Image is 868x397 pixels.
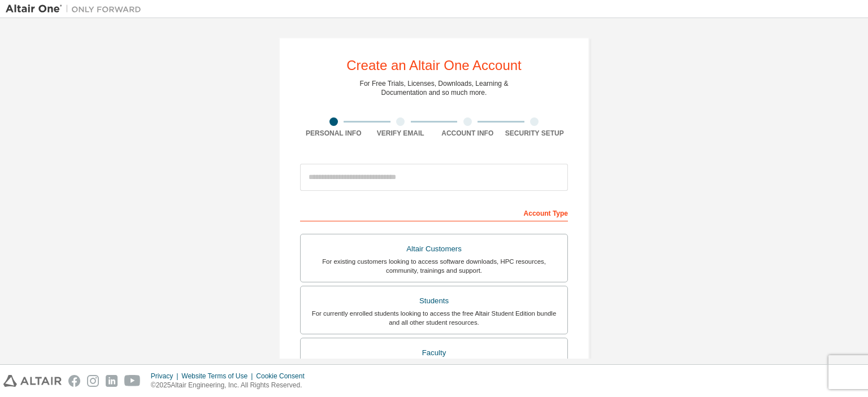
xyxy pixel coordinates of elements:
div: For currently enrolled students looking to access the free Altair Student Edition bundle and all ... [307,309,561,327]
div: Students [307,293,561,309]
div: Altair Customers [307,241,561,257]
div: Create an Altair One Account [346,59,522,72]
div: Security Setup [501,129,568,138]
div: Account Info [434,129,501,138]
div: Privacy [151,372,181,381]
img: youtube.svg [124,375,141,387]
p: © 2025 Altair Engineering, Inc. All Rights Reserved. [151,381,311,390]
div: Account Type [300,203,568,221]
div: Faculty [307,345,561,361]
div: For Free Trials, Licenses, Downloads, Learning & Documentation and so much more. [360,79,509,97]
div: Website Terms of Use [181,372,256,381]
div: Personal Info [300,129,367,138]
img: Altair One [6,3,147,15]
div: Verify Email [367,129,435,138]
div: For existing customers looking to access software downloads, HPC resources, community, trainings ... [307,257,561,275]
img: facebook.svg [68,375,80,387]
img: linkedin.svg [106,375,118,387]
img: altair_logo.svg [3,375,62,387]
img: instagram.svg [87,375,99,387]
div: Cookie Consent [256,372,311,381]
